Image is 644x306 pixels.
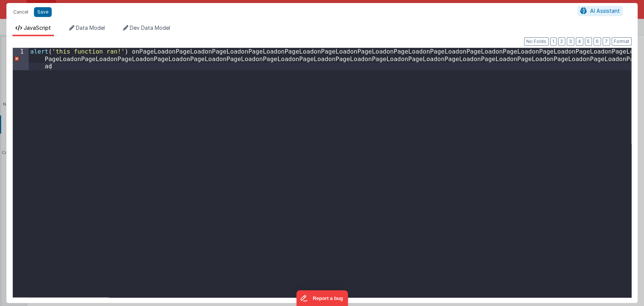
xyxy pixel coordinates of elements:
[612,37,632,46] button: Format
[567,37,574,46] button: 3
[76,25,105,31] span: Data Model
[593,37,601,46] button: 6
[296,290,348,306] iframe: Marker.io feedback button
[590,8,620,14] span: AI Assistant
[603,37,610,46] button: 7
[130,25,170,31] span: Dev Data Model
[9,7,32,17] button: Cancel
[524,37,549,46] button: No Folds
[13,48,29,70] div: 1
[585,37,592,46] button: 5
[578,6,622,16] button: AI Assistant
[550,37,556,46] button: 1
[576,37,583,46] button: 4
[558,37,565,46] button: 2
[24,25,51,31] span: JavaScript
[34,7,52,17] button: Save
